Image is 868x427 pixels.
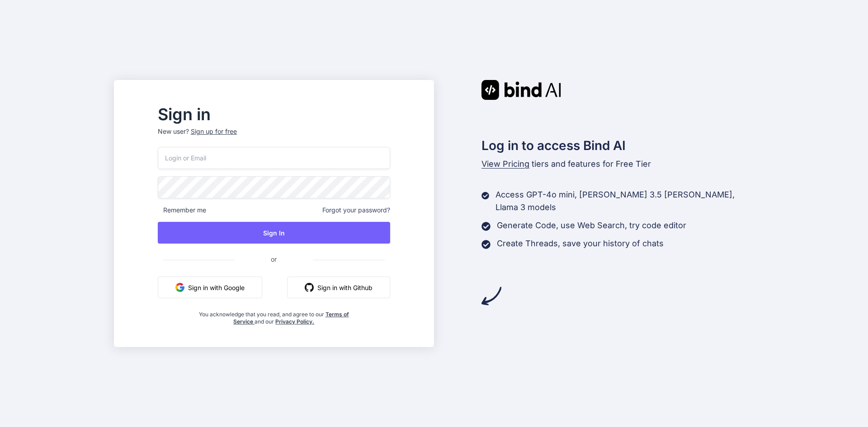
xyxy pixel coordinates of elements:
img: Bind AI logo [481,80,561,100]
a: Privacy Policy. [275,318,314,325]
input: Login or Email [158,147,390,169]
div: You acknowledge that you read, and agree to our and our [196,305,351,325]
img: google [175,283,184,292]
p: New user? [158,127,390,147]
button: Sign in with Github [287,277,390,298]
p: Generate Code, use Web Search, try code editor [497,219,686,232]
span: or [235,248,313,270]
p: Access GPT-4o mini, [PERSON_NAME] 3.5 [PERSON_NAME], Llama 3 models [495,188,754,214]
p: Create Threads, save your history of chats [497,237,664,250]
div: Sign up for free [191,127,237,136]
img: github [305,283,314,292]
img: arrow [481,286,501,306]
span: View Pricing [481,159,529,169]
span: Remember me [158,206,206,215]
h2: Log in to access Bind AI [481,136,755,155]
button: Sign In [158,222,390,244]
h2: Sign in [158,107,390,122]
button: Sign in with Google [158,277,262,298]
a: Terms of Service [233,311,349,325]
span: Forgot your password? [322,206,390,215]
p: tiers and features for Free Tier [481,158,755,170]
